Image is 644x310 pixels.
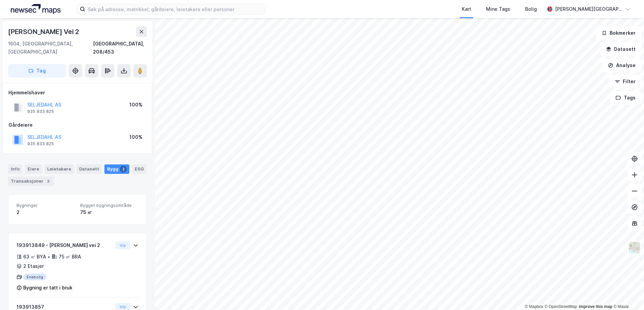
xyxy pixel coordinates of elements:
div: Kart [462,5,471,13]
div: Kontrollprogram for chat [610,278,644,310]
span: Bygninger [17,203,75,208]
div: 75 ㎡ [80,208,138,216]
div: 935 833 825 [27,141,54,147]
span: Bygget bygningsområde [80,203,138,208]
div: [GEOGRAPHIC_DATA], 208/453 [93,40,147,56]
div: 63 ㎡ BYA [23,253,46,261]
button: Vis [115,241,130,249]
button: Tags [610,91,641,104]
iframe: Chat Widget [610,278,644,310]
div: 2 Etasjer [23,262,44,270]
button: Analyse [602,59,641,72]
div: Datasett [76,164,102,174]
div: ESG [132,164,147,174]
img: Z [628,241,641,254]
div: [PERSON_NAME][GEOGRAPHIC_DATA] [555,5,622,13]
div: Bolig [525,5,537,13]
div: Bygg [104,164,129,174]
input: Søk på adresse, matrikkel, gårdeiere, leietakere eller personer [85,4,265,14]
button: Filter [609,75,641,88]
div: 935 833 825 [27,109,54,114]
div: 2 [120,166,127,173]
a: OpenStreetMap [545,304,577,309]
div: 193913849 - [PERSON_NAME] vei 2 [17,241,112,249]
a: Improve this map [579,304,612,309]
div: 3 [45,178,52,185]
div: Mine Tags [486,5,510,13]
img: logo.a4113a55bc3d86da70a041830d287a7e.svg [11,4,61,14]
div: Gårdeiere [8,121,147,129]
div: Bygning er tatt i bruk [23,284,72,292]
a: Mapbox [525,304,543,309]
div: 100% [129,101,142,109]
div: Eiere [25,164,42,174]
button: Datasett [600,42,641,56]
div: Hjemmelshaver [8,89,147,97]
div: 75 ㎡ BRA [59,253,81,261]
div: 1604, [GEOGRAPHIC_DATA], [GEOGRAPHIC_DATA] [8,40,93,56]
div: Leietakere [44,164,74,174]
div: 2 [17,208,75,216]
div: • [47,254,50,259]
div: 100% [129,133,142,141]
button: Tag [8,64,66,77]
div: [PERSON_NAME] Vei 2 [8,26,80,37]
div: Transaksjoner [8,177,54,186]
button: Bokmerker [596,26,641,40]
div: Info [8,164,22,174]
